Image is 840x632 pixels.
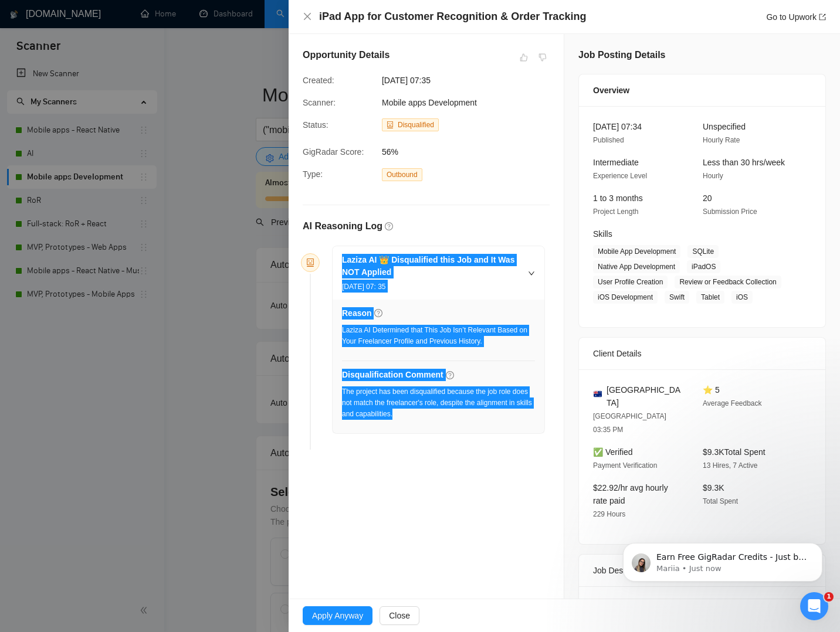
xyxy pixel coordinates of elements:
h5: AI Reasoning Log [303,219,382,233]
span: Native App Development [593,260,680,273]
span: $9.3K Total Spent [703,447,766,457]
h5: Job Posting Details [578,48,665,62]
span: Scanner: [303,98,336,107]
span: Mobile apps Development [382,98,477,107]
span: [DATE] 07: 35 [342,283,385,291]
span: Payment Verification [593,461,657,470]
span: Swift [665,291,689,304]
span: Status: [303,120,328,130]
span: 1 to 3 months [593,193,643,203]
span: [GEOGRAPHIC_DATA] 03:35 PM [593,412,666,434]
span: Total Spent [703,497,738,505]
span: question-circle [446,371,454,379]
span: Apply Anyway [312,609,363,622]
span: Hourly [703,172,723,180]
span: Type: [303,169,323,179]
h4: iPad App for Customer Recognition & Order Tracking [319,9,586,24]
span: User Profile Creation [593,276,668,288]
iframe: Intercom live chat [800,592,828,620]
span: SQLite [687,245,719,258]
span: Project Length [593,208,638,216]
span: Average Feedback [703,399,762,407]
span: ✅ Verified [593,447,633,457]
h5: Reason [342,307,372,320]
span: ⭐ 5 [703,385,720,395]
a: Go to Upworkexport [766,12,826,22]
span: 13 Hires, 7 Active [703,461,757,470]
span: robot [306,259,314,267]
span: Submission Price [703,208,757,216]
h5: Opportunity Details [303,48,389,62]
span: right [528,270,535,277]
span: 56% [382,145,558,158]
span: $22.92/hr avg hourly rate paid [593,483,668,505]
span: Hourly Rate [703,136,740,144]
button: Close [303,12,312,22]
div: Job Description [593,555,811,586]
span: GigRadar Score: [303,147,364,157]
span: iOS Development [593,291,658,304]
span: question-circle [385,222,393,230]
img: 🇦🇺 [594,390,602,398]
span: Tablet [696,291,724,304]
span: iPadOS [687,260,720,273]
span: iOS [731,291,753,304]
span: [GEOGRAPHIC_DATA] [607,383,684,409]
button: Apply Anyway [303,606,372,625]
span: Overview [593,84,629,97]
span: Skills [593,229,612,239]
span: [DATE] 07:34 [593,122,642,131]
div: The project has been disqualified because the job role does not match the freelancer's role, desp... [342,386,535,420]
span: export [819,13,826,21]
span: question-circle [374,309,382,317]
span: Mobile App Development [593,245,680,258]
h5: Disqualification Comment [342,369,443,381]
span: [DATE] 07:35 [382,74,558,87]
span: close [303,12,312,21]
span: Review or Feedback Collection [675,276,781,288]
span: Published [593,136,624,144]
span: Experience Level [593,172,647,180]
span: 1 [824,592,834,602]
span: Outbound [382,168,422,181]
span: Unspecified [703,122,746,131]
button: Close [380,606,419,625]
div: Client Details [593,338,811,369]
span: 20 [703,193,712,203]
span: $9.3K [703,483,724,492]
span: Disqualified [398,121,434,129]
h5: Laziza AI 👑 Disqualified this Job and It Was NOT Applied [342,254,521,278]
div: Laziza AI Determined that This Job Isn’t Relevant Based on Your Freelancer Profile and Previous H... [342,325,535,347]
span: Created: [303,76,334,85]
span: Intermediate [593,158,639,167]
iframe: Intercom notifications message [605,518,840,600]
span: Less than 30 hrs/week [703,158,785,167]
span: Close [389,609,410,622]
span: 229 Hours [593,510,625,518]
span: robot [387,121,394,128]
